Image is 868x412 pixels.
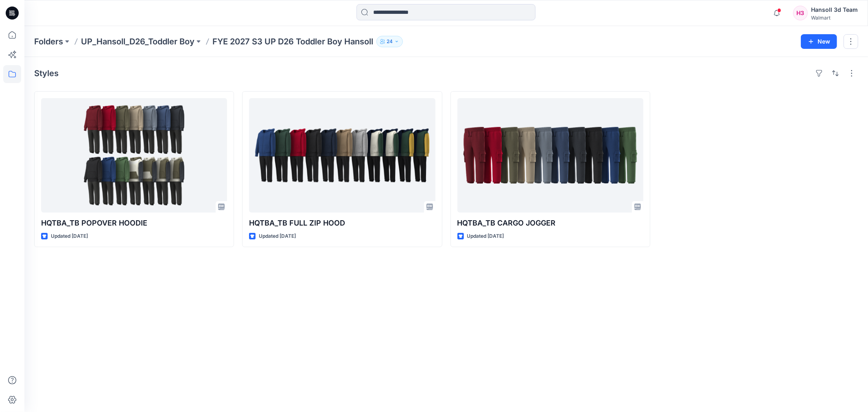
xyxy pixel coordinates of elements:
[457,217,643,229] p: HQTBA_TB CARGO JOGGER
[811,5,858,15] div: Hansoll 3d Team
[457,98,643,213] a: HQTBA_TB CARGO JOGGER
[34,68,59,78] h4: Styles
[41,217,227,229] p: HQTBA_TB POPOVER HOODIE
[249,217,435,229] p: HQTBA_TB FULL ZIP HOOD
[51,232,88,241] p: Updated [DATE]
[212,36,373,47] p: FYE 2027 S3 UP D26 Toddler Boy Hansoll
[41,98,227,213] a: HQTBA_TB POPOVER HOODIE
[793,6,808,20] div: H3
[811,15,858,21] div: Walmart
[81,36,195,47] a: UP_Hansoll_D26_Toddler Boy
[376,36,403,47] button: 24
[249,98,435,213] a: HQTBA_TB FULL ZIP HOOD
[801,34,837,49] button: New
[387,37,393,46] p: 24
[467,232,504,241] p: Updated [DATE]
[259,232,296,241] p: Updated [DATE]
[34,36,63,47] a: Folders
